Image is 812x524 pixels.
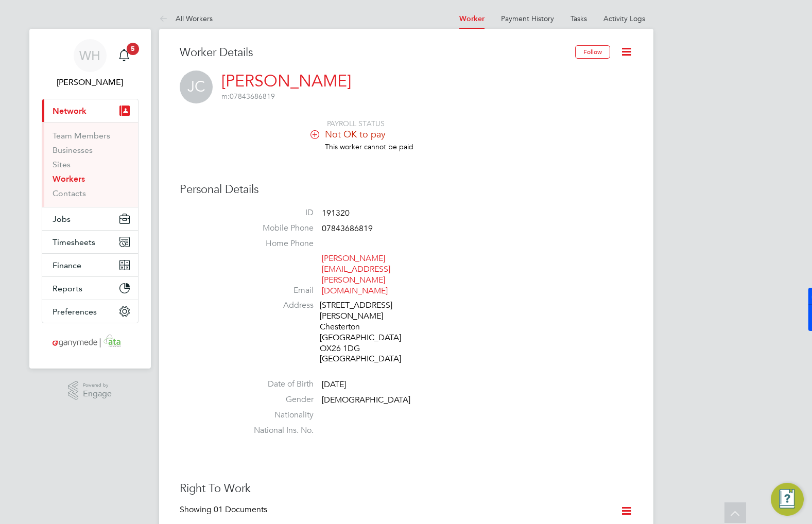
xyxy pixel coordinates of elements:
div: Showing [180,504,269,515]
span: 191320 [322,208,350,218]
nav: Main navigation [29,29,151,369]
a: Activity Logs [603,14,645,23]
span: This worker cannot be paid [325,142,413,151]
span: Powered by [83,381,112,390]
span: 07843686819 [322,223,373,234]
a: Go to home page [42,334,139,350]
label: Home Phone [241,238,314,249]
h3: Worker Details [180,45,575,60]
label: Nationality [241,410,314,421]
a: Businesses [53,145,93,155]
a: [PERSON_NAME] [221,71,351,91]
a: 5 [114,39,134,72]
span: Preferences [53,307,97,317]
span: Not OK to pay [325,128,386,140]
a: All Workers [159,14,213,23]
span: Jobs [53,214,71,224]
span: 5 [127,43,139,55]
span: Engage [83,390,112,398]
span: JC [180,71,213,103]
span: [DATE] [322,379,346,390]
span: 07843686819 [221,92,275,101]
label: Date of Birth [241,379,314,390]
button: Finance [42,254,138,276]
span: WH [79,49,100,62]
button: Timesheets [42,231,138,253]
span: [DEMOGRAPHIC_DATA] [322,395,410,405]
span: William Heath [42,76,139,89]
a: Sites [53,160,71,169]
button: Jobs [42,207,138,230]
a: Contacts [53,188,86,198]
a: Worker [459,14,485,23]
label: Address [241,300,314,311]
label: Mobile Phone [241,223,314,234]
div: [STREET_ADDRESS][PERSON_NAME] Chesterton [GEOGRAPHIC_DATA] OX26 1DG [GEOGRAPHIC_DATA] [320,300,418,364]
h3: Right To Work [180,481,633,496]
a: Workers [53,174,85,184]
label: ID [241,207,314,218]
label: Email [241,285,314,296]
a: Powered byEngage [68,381,112,400]
button: Engage Resource Center [771,483,804,516]
h3: Personal Details [180,182,633,197]
label: Gender [241,394,314,405]
div: Network [42,122,138,207]
button: Network [42,99,138,122]
span: PAYROLL STATUS [327,119,385,128]
img: ganymedesolutions-logo-retina.png [49,334,130,350]
button: Follow [575,45,610,59]
a: Tasks [571,14,587,23]
span: m: [221,92,230,101]
a: WH[PERSON_NAME] [42,39,139,89]
a: Team Members [53,131,110,141]
span: Reports [53,284,82,293]
span: Network [53,106,87,116]
span: 01 Documents [214,504,267,515]
button: Reports [42,277,138,300]
a: [PERSON_NAME][EMAIL_ADDRESS][PERSON_NAME][DOMAIN_NAME] [322,253,390,295]
span: Timesheets [53,237,95,247]
span: Finance [53,260,81,270]
button: Preferences [42,300,138,323]
a: Payment History [501,14,554,23]
label: National Ins. No. [241,425,314,436]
